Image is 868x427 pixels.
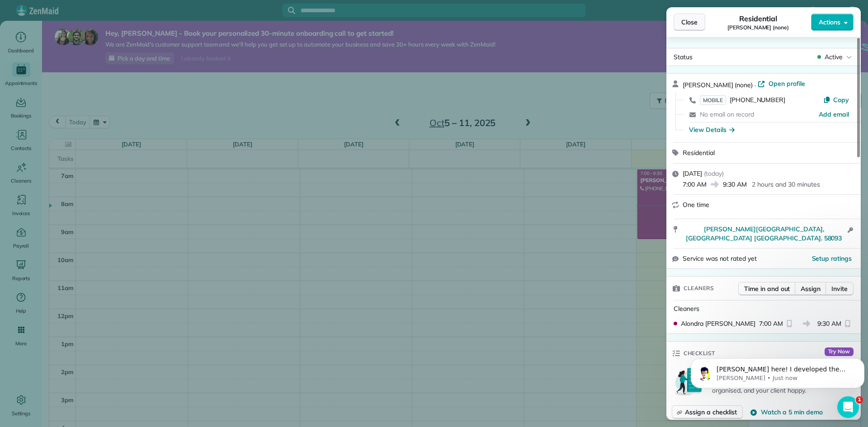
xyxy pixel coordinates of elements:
[727,24,789,31] span: [PERSON_NAME] (none)
[752,180,820,189] p: 2 hours and 30 minutes
[700,95,726,105] span: MOBILE
[856,396,863,404] span: 1
[683,180,707,189] span: 7:00 AM
[689,125,735,134] button: View Details
[769,79,805,88] span: Open profile
[674,305,699,313] span: Cleaners
[683,201,709,209] span: One time
[845,225,855,235] button: Open access information
[739,13,778,24] span: Residential
[819,18,840,27] span: Actions
[683,254,757,263] span: Service was not rated yet
[837,396,859,418] iframe: Intercom live chat
[685,408,737,417] span: Assign a checklist
[684,284,714,293] span: Cleaners
[700,95,785,104] a: MOBILE[PHONE_NUMBER]
[750,408,822,417] button: Watch a 5 min demo
[683,149,715,157] span: Residential
[29,35,166,43] p: Message from Alexandre, sent Just now
[819,110,849,119] a: Add email
[29,26,165,105] span: [PERSON_NAME] here! I developed the software you're currently trialing (though I have help now!) ...
[683,225,845,243] a: [PERSON_NAME][GEOGRAPHIC_DATA], [GEOGRAPHIC_DATA] [GEOGRAPHIC_DATA]. 58093
[761,408,822,417] span: Watch a 5 min demo
[674,14,705,31] button: Close
[812,254,852,263] span: Setup ratings
[759,319,783,328] span: 7:00 AM
[833,96,849,104] span: Copy
[738,282,796,296] button: Time in and out
[795,282,826,296] button: Assign
[825,52,843,61] span: Active
[681,18,698,27] span: Close
[831,284,848,293] span: Invite
[704,169,724,178] span: ( today )
[683,169,702,178] span: [DATE]
[730,96,785,104] span: [PHONE_NUMBER]
[826,282,854,296] button: Invite
[758,79,805,88] a: Open profile
[744,284,790,293] span: Time in and out
[823,95,849,104] button: Copy
[672,405,743,419] button: Assign a checklist
[817,319,841,328] span: 9:30 AM
[687,339,868,403] iframe: Intercom notifications message
[684,349,715,358] span: Checklist
[674,53,693,61] span: Status
[683,81,753,89] span: [PERSON_NAME] (none)
[723,180,747,189] span: 9:30 AM
[681,319,755,328] span: Alondra [PERSON_NAME]
[801,284,821,293] span: Assign
[753,81,758,89] span: ·
[812,254,852,263] button: Setup ratings
[700,110,754,118] span: No email on record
